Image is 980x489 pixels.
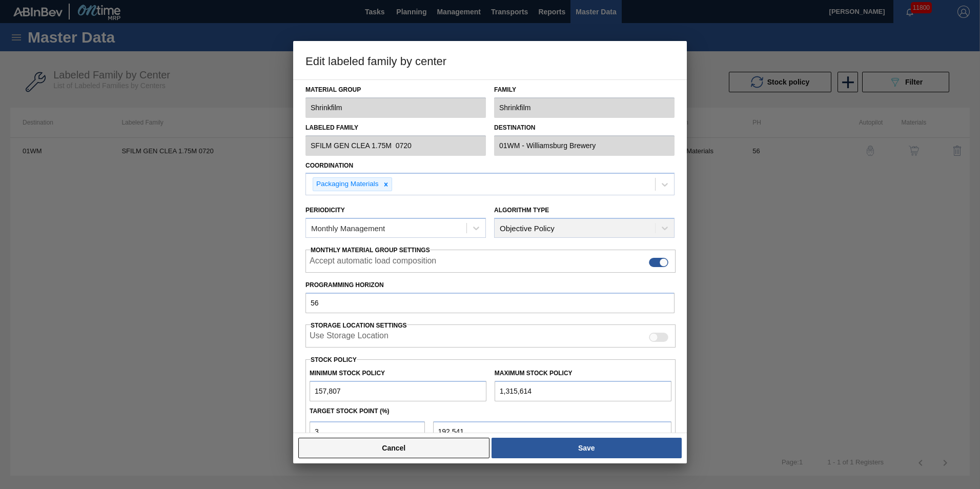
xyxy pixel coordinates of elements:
[311,247,430,254] span: Monthly Material Group Settings
[305,83,486,97] label: Material Group
[310,407,390,415] label: Target Stock Point (%)
[495,370,573,377] label: Maximum Stock Policy
[494,207,549,214] label: Algorithm Type
[311,356,357,363] label: Stock Policy
[310,331,389,343] label: When enabled, the system will display stocks from different storage locations.
[494,83,675,97] label: Family
[305,278,675,293] label: Programming Horizon
[313,178,380,191] div: Packaging Materials
[293,41,687,80] h3: Edit labeled family by center
[305,207,345,214] label: Periodicity
[494,120,675,135] label: Destination
[310,256,436,269] label: Accept automatic load composition
[311,224,385,233] div: Monthly Management
[311,322,407,329] span: Storage Location Settings
[492,438,682,458] button: Save
[305,120,486,135] label: Labeled Family
[310,370,385,377] label: Minimum Stock Policy
[298,438,489,458] button: Cancel
[305,162,353,169] label: Coordination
